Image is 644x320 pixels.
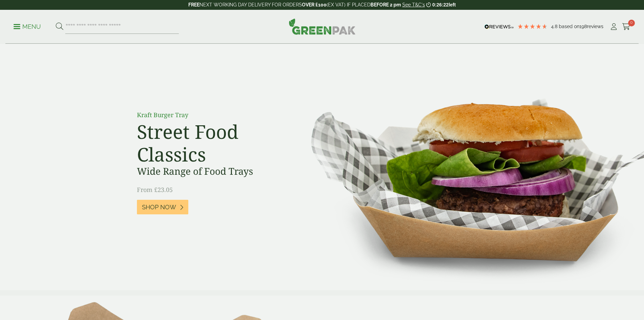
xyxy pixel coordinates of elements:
i: Cart [622,23,630,30]
span: Shop Now [142,204,176,211]
strong: FREE [188,2,199,7]
span: 0 [628,20,635,26]
img: GreenPak Supplies [289,18,356,35]
span: left [449,2,456,7]
h2: Street Food Classics [137,120,289,166]
a: Shop Now [137,200,188,214]
div: 4.79 Stars [517,23,548,29]
span: Based on [559,24,579,29]
p: Kraft Burger Tray [137,110,289,120]
img: Street Food Classics [290,44,644,290]
a: 0 [622,22,630,32]
span: From £23.05 [137,186,173,194]
strong: OVER £100 [302,2,327,7]
strong: BEFORE 2 pm [371,2,401,7]
a: See T&C's [402,2,425,7]
span: 0:26:22 [432,2,449,7]
h3: Wide Range of Food Trays [137,166,289,177]
span: 198 [579,24,587,29]
i: My Account [610,23,618,30]
img: REVIEWS.io [484,24,514,29]
p: Menu [14,23,41,31]
a: Menu [14,23,41,29]
span: 4.8 [551,24,559,29]
span: reviews [587,24,603,29]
